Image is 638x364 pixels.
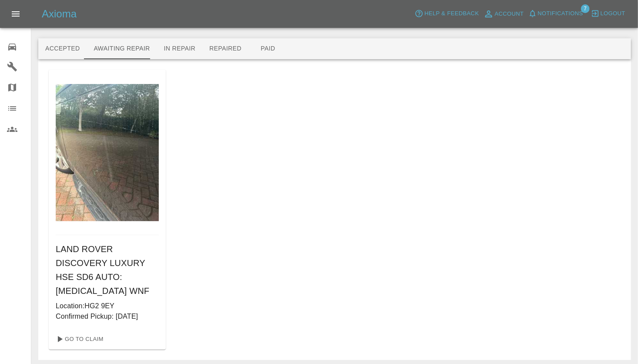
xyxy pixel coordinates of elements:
[42,7,77,21] h5: Axioma
[56,301,159,311] p: Location: HG2 9EY
[56,311,159,322] p: Confirmed Pickup: [DATE]
[38,38,87,59] button: Accepted
[601,9,625,19] span: Logout
[5,3,26,24] button: Open drawer
[52,332,106,346] a: Go To Claim
[87,38,157,59] button: Awaiting Repair
[581,4,590,13] span: 7
[157,38,203,59] button: In Repair
[413,7,481,20] button: Help & Feedback
[538,9,583,19] span: Notifications
[202,38,248,59] button: Repaired
[56,242,159,298] h6: LAND ROVER DISCOVERY LUXURY HSE SD6 AUTO : [MEDICAL_DATA] WNF
[424,9,479,19] span: Help & Feedback
[248,38,288,59] button: Paid
[526,7,585,20] button: Notifications
[495,9,524,19] span: Account
[481,7,526,21] a: Account
[589,7,628,20] button: Logout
